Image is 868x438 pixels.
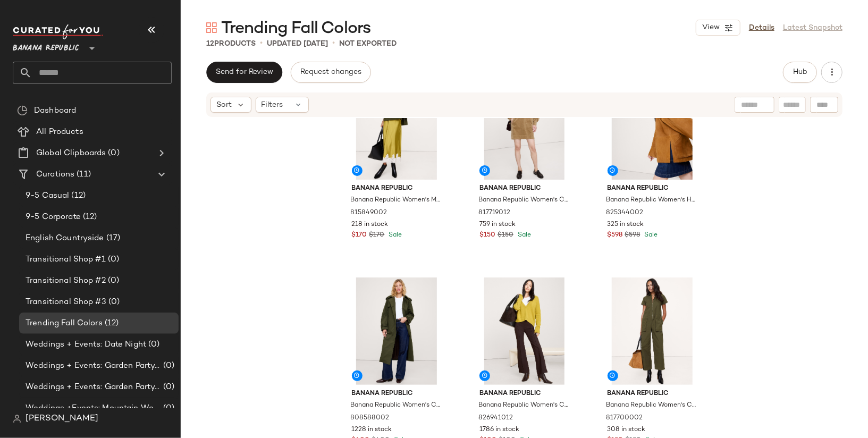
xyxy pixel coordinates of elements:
[343,277,450,385] img: cn60058911.jpg
[516,232,531,239] span: Sale
[608,231,623,240] span: $598
[26,275,106,287] span: Transitional Shop #2
[352,184,442,193] span: Banana Republic
[26,254,106,266] span: Transitional Shop #1
[351,208,387,218] span: 815849002
[262,99,283,111] span: Filters
[471,277,578,385] img: cn60269321.jpg
[13,24,103,39] img: cfy_white_logo.C9jOOHJF.svg
[36,147,106,159] span: Global Clipboards
[479,220,516,230] span: 759 in stock
[387,232,402,239] span: Sale
[478,414,513,423] span: 826941012
[81,211,97,223] span: (12)
[36,126,83,138] span: All Products
[479,389,569,399] span: Banana Republic
[26,190,69,202] span: 9-5 Casual
[26,412,98,425] span: [PERSON_NAME]
[352,231,367,240] span: $170
[351,414,390,423] span: 808588002
[339,38,397,49] p: Not Exported
[206,38,256,49] div: Products
[608,425,646,435] span: 308 in stock
[26,402,161,415] span: Weddings +Events: Mountain Wedding
[352,220,389,230] span: 218 in stock
[69,190,86,202] span: (12)
[478,401,568,410] span: Banana Republic Women's Crop Flare Everywhere Ponte Pull-On Pant Ganache Brown Petite Size XS
[161,360,174,372] span: (0)
[206,62,282,83] button: Send for Review
[479,184,569,193] span: Banana Republic
[221,18,370,39] span: Trending Fall Colors
[352,389,442,399] span: Banana Republic
[479,425,519,435] span: 1786 in stock
[478,208,510,218] span: 817719012
[625,231,641,240] span: $598
[215,68,273,77] span: Send for Review
[369,231,385,240] span: $170
[478,196,568,205] span: Banana Republic Women's Corduroy Popover Shift Dress Whiskey Brown Size XS
[26,360,161,372] span: Weddings + Events: Garden Party #1
[608,389,697,399] span: Banana Republic
[36,169,74,181] span: Curations
[606,196,696,205] span: Banana Republic Women's Heritage Suede Jacket Camel Size XS
[26,317,103,330] span: Trending Fall Colors
[793,68,807,77] span: Hub
[702,23,720,32] span: View
[103,317,119,330] span: (12)
[206,22,217,33] img: svg%3e
[26,339,146,351] span: Weddings + Events: Date Night
[260,37,263,50] span: •
[161,402,174,415] span: (0)
[608,220,644,230] span: 325 in stock
[34,105,76,117] span: Dashboard
[479,231,495,240] span: $150
[104,232,121,245] span: (17)
[206,40,214,48] span: 12
[606,414,643,423] span: 817700002
[74,169,91,181] span: (11)
[106,296,120,308] span: (0)
[606,208,644,218] span: 825344002
[351,401,441,410] span: Banana Republic Women's Classic Cotton Trench Coat Dark Trees Green Size XS
[26,232,104,245] span: English Countryside
[643,232,658,239] span: Sale
[300,68,361,77] span: Request changes
[267,38,328,49] p: updated [DATE]
[783,62,817,83] button: Hub
[26,211,81,223] span: 9-5 Corporate
[749,22,774,33] a: Details
[13,415,21,423] img: svg%3e
[606,401,696,410] span: Banana Republic Women's Canvas Utility Jumpsuit Dark Trees Green Size L
[352,425,392,435] span: 1228 in stock
[106,147,119,159] span: (0)
[106,254,119,266] span: (0)
[291,62,370,83] button: Request changes
[216,99,232,111] span: Sort
[106,275,119,287] span: (0)
[26,296,106,308] span: Transitional Shop #3
[696,20,740,36] button: View
[161,381,174,393] span: (0)
[498,231,513,240] span: $150
[332,37,335,50] span: •
[608,184,697,193] span: Banana Republic
[599,277,706,385] img: cn59942308.jpg
[13,36,79,55] span: Banana Republic
[17,105,28,116] img: svg%3e
[146,339,159,351] span: (0)
[26,381,161,393] span: Weddings + Events: Garden Party #2
[351,196,441,205] span: Banana Republic Women's Merino-Cashmere Sweater Vest With Open Sides Olive [PERSON_NAME] Size S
